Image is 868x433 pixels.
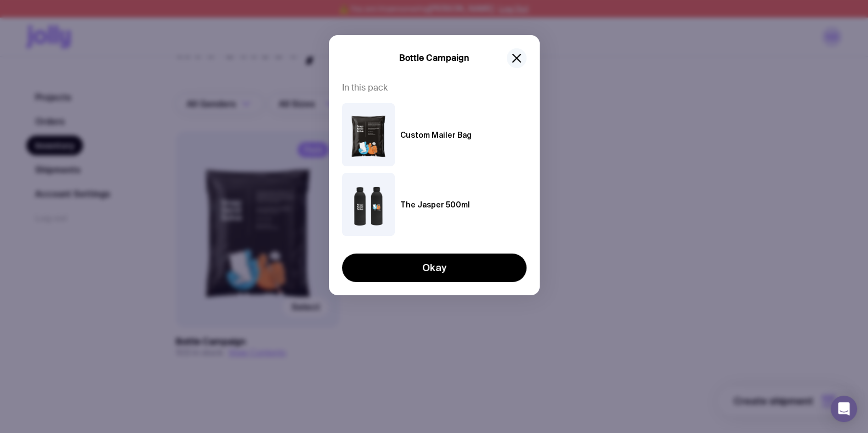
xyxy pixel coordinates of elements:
h6: Custom Mailer Bag [400,131,472,139]
h6: The Jasper 500ml [400,200,470,209]
span: In this pack [342,81,527,94]
div: Open Intercom Messenger [831,396,857,422]
button: Okay [342,254,527,282]
h5: Bottle Campaign [399,53,469,64]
